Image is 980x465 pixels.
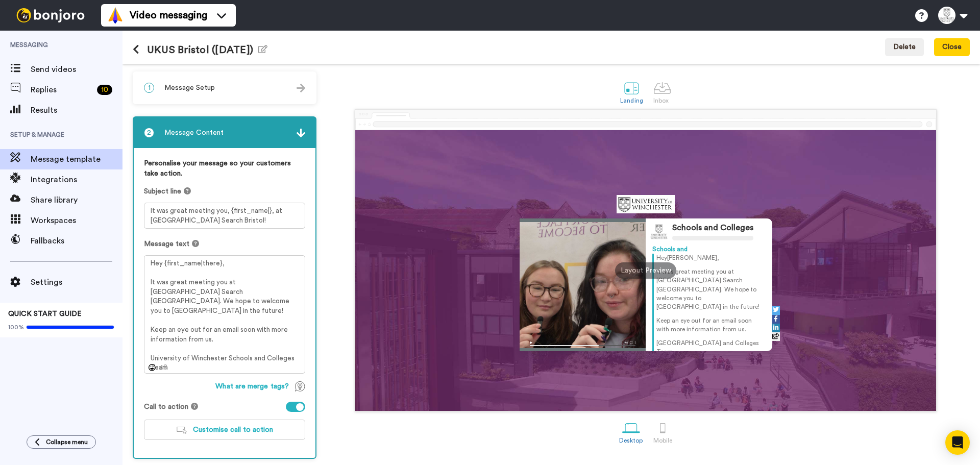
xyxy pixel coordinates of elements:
span: Send videos [31,63,122,76]
span: Subject line [144,186,181,197]
p: [GEOGRAPHIC_DATA] and Colleges Team [656,339,766,356]
img: TagTips.svg [295,381,305,391]
textarea: It was great meeting you, {first_name|}, at [GEOGRAPHIC_DATA] Search Bristol! [144,203,305,229]
span: Message template [31,153,122,165]
img: bj-logo-header-white.svg [12,8,89,22]
a: Landing [615,74,648,109]
img: customiseCTA.svg [177,427,187,434]
span: QUICK START GUIDE [8,310,82,317]
div: Schools and [652,245,766,254]
a: Inbox [648,74,676,109]
a: Mobile [648,414,677,449]
div: Mobile [653,437,672,444]
span: Settings [31,276,122,288]
span: 1 [144,83,154,93]
label: Personalise your message so your customers take action. [144,158,305,179]
div: 10 [97,85,112,95]
span: Video messaging [130,8,207,22]
div: Layout Preview [615,262,676,279]
span: 100% [8,323,24,331]
span: Message Content [164,128,224,138]
div: Schools and Colleges [672,223,753,233]
img: arrow.svg [297,84,305,92]
span: Message text [144,239,189,249]
span: Collapse menu [46,438,88,446]
span: Call to action [144,402,188,412]
button: Customise call to action [144,420,305,440]
textarea: Hey {first_name|there}, It was great meeting you at [GEOGRAPHIC_DATA] Search [GEOGRAPHIC_DATA]. W... [144,255,305,374]
img: dfeafe12-d5e0-4a87-83a3-9325aec33fca [617,195,675,213]
span: Customise call to action [193,426,273,433]
button: Collapse menu [27,435,96,449]
span: Share library [31,194,122,206]
span: What are merge tags? [215,381,289,391]
div: 1Message Setup [133,71,316,104]
span: Fallbacks [31,235,122,247]
span: Message Setup [164,83,215,93]
h1: UKUS Bristol ([DATE]) [133,44,267,56]
img: player-controls-full.svg [520,336,646,351]
p: It was great meeting you at [GEOGRAPHIC_DATA] Search [GEOGRAPHIC_DATA]. We hope to welcome you to... [656,267,766,311]
div: Open Intercom Messenger [945,430,970,455]
a: Desktop [614,414,648,449]
p: Hey [PERSON_NAME] , [656,254,766,262]
div: Landing [620,97,643,104]
div: Inbox [653,97,671,104]
span: Replies [31,84,93,96]
button: Close [934,38,970,57]
span: 2 [144,128,154,138]
span: Results [31,104,122,116]
button: Delete [885,38,924,57]
p: Keep an eye out for an email soon with more information from us. [656,316,766,334]
img: arrow.svg [297,129,305,137]
span: Workspaces [31,214,122,227]
span: Integrations [31,174,122,186]
div: Desktop [619,437,643,444]
img: Profile Image [650,223,668,241]
img: vm-color.svg [107,7,124,23]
